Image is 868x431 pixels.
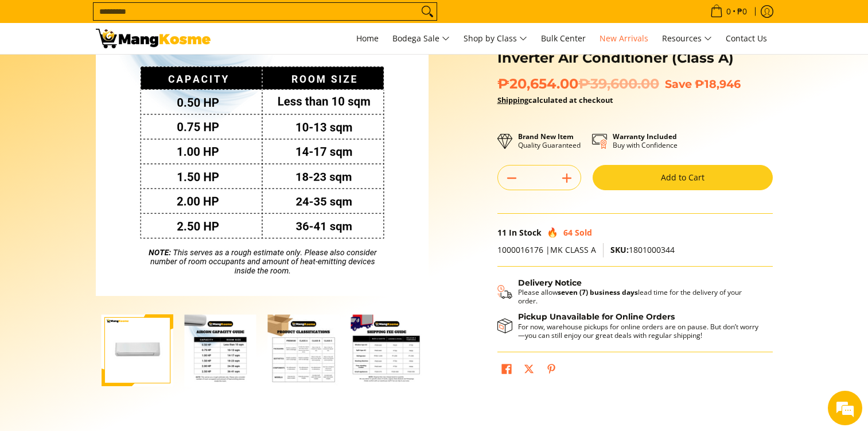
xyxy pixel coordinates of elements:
[594,23,654,54] a: New Arrivals
[735,7,749,16] span: ₱0
[518,278,582,288] strong: Delivery Notice
[497,75,659,93] span: ₱20,654.00
[387,23,456,54] a: Bodega Sale
[96,29,211,48] img: Toshiba Split-Type Inverter Hi-Wall Aircon 1HP (Class A) l Mang Kosme
[498,169,526,187] button: Subtract
[662,32,712,46] span: Resources
[418,3,437,20] button: Search
[553,169,581,187] button: Add
[725,7,733,16] span: 0
[60,64,193,79] div: Chat with us now
[518,132,581,149] p: Quality Guaranteed
[610,244,675,255] span: 1801000344
[351,23,384,54] a: Home
[497,244,596,255] span: 1000016176 |MK CLASS A
[392,32,450,46] span: Bodega Sale
[351,314,423,386] img: mang-kosme-shipping-fee-guide-infographic
[464,32,527,46] span: Shop by Class
[610,244,629,255] span: SKU:
[578,75,659,93] del: ₱39,600.00
[665,77,692,91] span: Save
[543,361,559,380] a: Pin on Pinterest
[613,132,677,141] strong: Warranty Included
[458,23,533,54] a: Shop by Class
[497,95,528,105] a: Shipping
[563,227,573,238] span: 64
[518,322,761,340] p: For now, warehouse pickups for online orders are on pause. But don’t worry—you can still enjoy ou...
[613,132,678,149] p: Buy with Confidence
[497,95,613,105] strong: calculated at checkout
[575,227,592,238] span: Sold
[497,278,761,306] button: Shipping & Delivery
[600,33,648,44] span: New Arrivals
[535,23,591,54] a: Bulk Center
[6,314,219,354] textarea: Type your message and hit 'Enter'
[67,145,158,261] span: We're online!
[518,132,574,141] strong: Brand New Item
[656,23,718,54] a: Resources
[509,227,542,238] span: In Stock
[185,314,256,386] img: Toshiba 1 HP New Model Split-Type Inverter Air Conditioner (Class A)-2
[521,361,537,380] a: Post on X
[707,5,750,18] span: •
[518,288,761,305] p: Please allow lead time for the delivery of your order.
[188,6,216,33] div: Minimize live chat window
[726,33,767,44] span: Contact Us
[356,33,379,44] span: Home
[541,33,586,44] span: Bulk Center
[102,314,173,386] img: Toshiba 1 HP New Model Split-Type Inverter Air Conditioner (Class A)-1
[497,227,507,238] span: 11
[499,361,515,380] a: Share on Facebook
[593,165,773,190] button: Add to Cart
[268,314,340,386] img: Toshiba 1 HP New Model Split-Type Inverter Air Conditioner (Class A)-3
[518,311,675,322] strong: Pickup Unavailable for Online Orders
[222,23,773,54] nav: Main Menu
[720,23,773,54] a: Contact Us
[558,287,638,297] strong: seven (7) business days
[695,77,741,91] span: ₱18,946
